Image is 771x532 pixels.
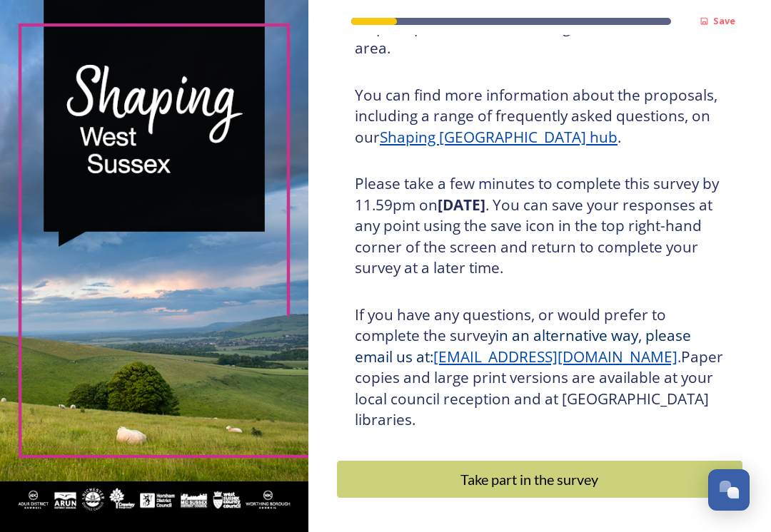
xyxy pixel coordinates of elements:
[355,85,725,148] h3: You can find more information about the proposals, including a range of frequently asked question...
[355,305,725,431] h3: If you have any questions, or would prefer to complete the survey Paper copies and large print ve...
[713,14,735,27] strong: Save
[380,127,618,147] a: Shaping [GEOGRAPHIC_DATA] hub
[438,195,485,215] strong: [DATE]
[355,325,695,367] span: in an alternative way, please email us at:
[433,347,677,367] a: [EMAIL_ADDRESS][DOMAIN_NAME]
[345,469,714,490] div: Take part in the survey
[677,347,681,367] span: .
[355,173,725,279] h3: Please take a few minutes to complete this survey by 11.59pm on . You can save your responses at ...
[337,461,742,498] button: Continue
[708,469,750,511] button: Open Chat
